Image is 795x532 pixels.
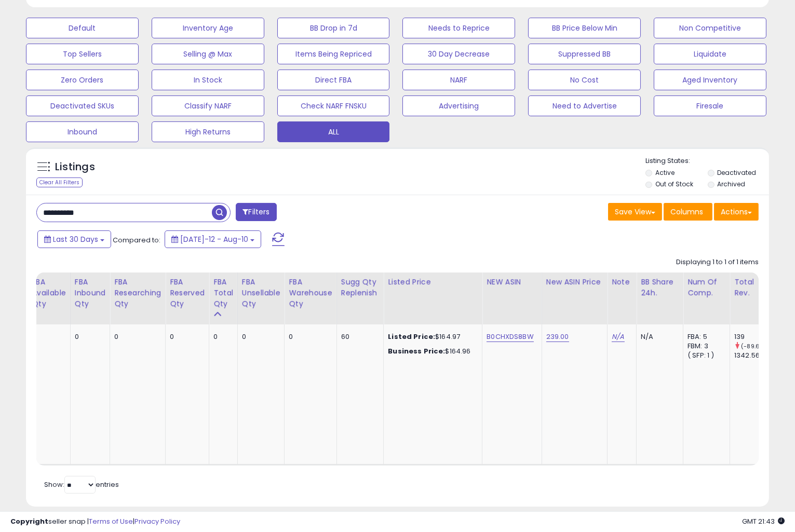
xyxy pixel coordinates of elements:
[170,332,201,342] div: 0
[402,96,515,116] button: Advertising
[44,480,119,489] span: Show: entries
[277,121,390,142] button: ALL
[528,44,641,64] button: Suppressed BB
[654,96,766,116] button: Firesale
[26,70,139,90] button: Zero Orders
[289,332,328,342] div: 0
[10,516,48,526] strong: Copyright
[165,230,261,248] button: [DATE]-12 - Aug-10
[717,168,756,177] label: Deactivated
[289,277,332,309] div: FBA Warehouse Qty
[734,351,776,360] div: 1342.56
[655,180,693,188] label: Out of Stock
[32,277,65,309] div: FBA Available Qty
[388,347,474,356] div: $164.96
[654,44,766,64] button: Liquidate
[664,203,712,221] button: Columns
[26,18,139,38] button: Default
[528,18,641,38] button: BB Price Below Min
[654,70,766,90] button: Aged Inventory
[402,44,515,64] button: 30 Day Decrease
[152,44,264,64] button: Selling @ Max
[612,277,632,288] div: Note
[26,121,139,142] button: Inbound
[717,180,745,188] label: Archived
[688,277,725,298] div: Num of Comp.
[53,234,98,244] span: Last 30 Days
[341,277,380,298] div: Sugg Qty Replenish
[114,277,161,309] div: FBA Researching Qty
[242,332,277,342] div: 0
[546,277,603,288] div: New ASIN Price
[742,516,785,526] span: 2025-09-10 21:43 GMT
[89,516,133,526] a: Terms of Use
[612,332,624,342] a: N/A
[688,342,722,351] div: FBM: 3
[714,203,759,221] button: Actions
[75,277,106,309] div: FBA inbound Qty
[277,18,390,38] button: BB Drop in 7d
[546,332,569,342] a: 239.00
[277,44,390,64] button: Items Being Repriced
[10,517,180,527] div: seller snap | |
[654,18,766,38] button: Non Competitive
[152,70,264,90] button: In Stock
[26,96,139,116] button: Deactivated SKUs
[388,332,435,342] b: Listed Price:
[152,18,264,38] button: Inventory Age
[170,277,205,309] div: FBA Reserved Qty
[180,234,248,244] span: [DATE]-12 - Aug-10
[75,332,102,342] div: 0
[36,178,83,187] div: Clear All Filters
[37,230,111,248] button: Last 30 Days
[152,96,264,116] button: Classify NARF
[641,332,675,342] div: N/A
[402,18,515,38] button: Needs to Reprice
[482,272,542,324] th: CSV column name: cust_attr_3_NEW ASIN
[608,203,662,221] button: Save View
[645,156,769,166] p: Listing States:
[236,203,276,221] button: Filters
[676,257,759,267] div: Displaying 1 to 1 of 1 items
[741,342,771,350] small: (-89.65%)
[388,346,445,356] b: Business Price:
[277,70,390,90] button: Direct FBA
[388,332,474,342] div: $164.97
[528,96,641,116] button: Need to Advertise
[213,277,233,309] div: FBA Total Qty
[402,70,515,90] button: NARF
[134,516,180,526] a: Privacy Policy
[341,332,376,342] div: 60
[734,277,772,298] div: Total Rev.
[242,277,280,309] div: FBA Unsellable Qty
[734,332,776,342] div: 139
[336,272,384,324] th: Please note that this number is a calculation based on your required days of coverage and your ve...
[277,96,390,116] button: Check NARF FNSKU
[32,332,62,342] div: 0
[688,351,722,360] div: ( SFP: 1 )
[655,168,675,177] label: Active
[542,272,607,324] th: CSV column name: cust_attr_1_New ASIN Price
[213,332,230,342] div: 0
[114,332,157,342] div: 0
[487,332,534,342] a: B0CHXDS8BW
[388,277,478,288] div: Listed Price
[528,70,641,90] button: No Cost
[670,207,703,217] span: Columns
[26,44,139,64] button: Top Sellers
[487,277,537,288] div: NEW ASIN
[55,160,95,174] h5: Listings
[152,121,264,142] button: High Returns
[641,277,679,298] div: BB Share 24h.
[113,235,160,245] span: Compared to:
[688,332,722,342] div: FBA: 5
